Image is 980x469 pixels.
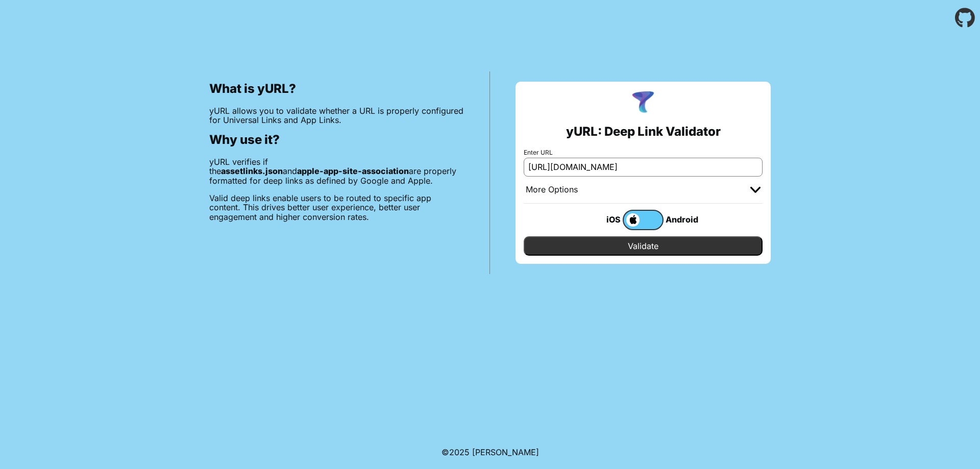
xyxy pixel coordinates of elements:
[526,185,578,195] div: More Options
[209,82,464,96] h2: What is yURL?
[566,125,721,139] h2: yURL: Deep Link Validator
[209,106,464,125] p: yURL allows you to validate whether a URL is properly configured for Universal Links and App Links.
[221,166,283,176] b: assetlinks.json
[582,213,623,226] div: iOS
[209,193,464,221] p: Valid deep links enable users to be routed to specific app content. This drives better user exper...
[449,447,470,457] span: 2025
[209,157,464,185] p: yURL verifies if the and are properly formatted for deep links as defined by Google and Apple.
[750,187,761,193] img: chevron
[524,149,763,156] label: Enter URL
[442,435,539,469] footer: ©
[524,236,763,256] input: Validate
[297,166,409,176] b: apple-app-site-association
[524,158,763,176] input: e.g. https://app.chayev.com/xyx
[664,213,704,226] div: Android
[630,90,656,116] img: yURL Logo
[472,447,539,457] a: Michael Ibragimchayev's Personal Site
[209,133,464,147] h2: Why use it?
